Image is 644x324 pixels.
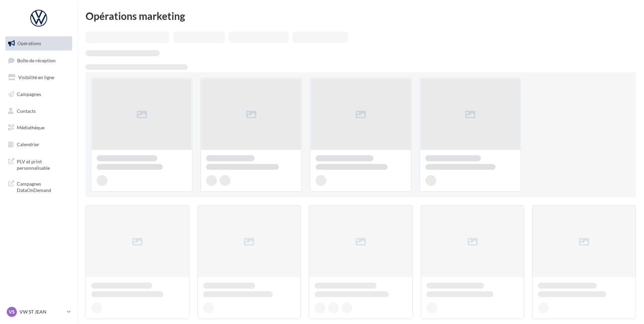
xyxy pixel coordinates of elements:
span: Médiathèque [17,125,44,130]
span: Opérations [18,40,41,46]
a: Calendrier [4,137,73,152]
a: Visibilité en ligne [4,70,73,85]
a: PLV et print personnalisable [4,154,73,174]
span: Boîte de réception [17,57,56,63]
span: Visibilité en ligne [18,74,54,80]
span: Campagnes DataOnDemand [17,179,69,194]
div: Opérations marketing [86,11,636,21]
a: Contacts [4,104,73,118]
a: Campagnes [4,87,73,101]
span: VS [9,309,15,315]
a: Campagnes DataOnDemand [4,176,73,196]
a: Boîte de réception [4,53,73,68]
a: VS VW ST JEAN [5,305,72,318]
span: Calendrier [17,141,39,147]
p: VW ST JEAN [20,309,64,315]
a: Opérations [4,36,73,51]
span: PLV et print personnalisable [17,157,69,171]
span: Campagnes [17,91,41,97]
a: Médiathèque [4,121,73,135]
span: Contacts [17,108,36,114]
